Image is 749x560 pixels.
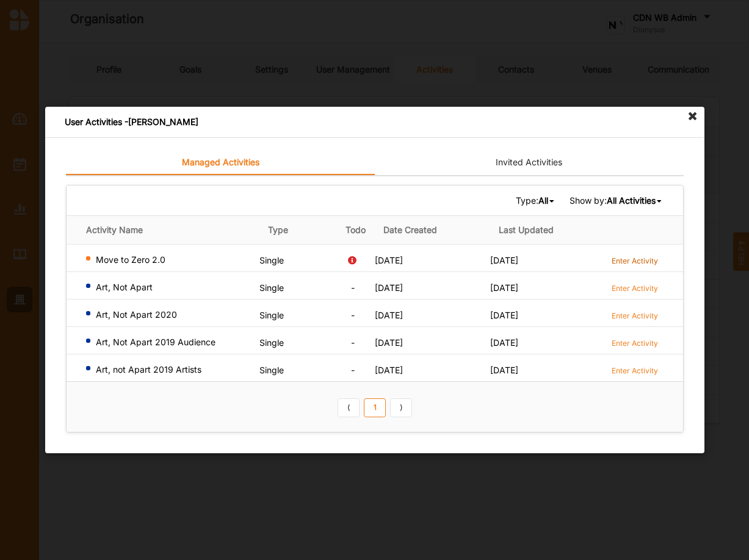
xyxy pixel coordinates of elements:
span: - [351,337,355,348]
th: Activity Name [67,215,259,244]
div: Move to Zero 2.0 [86,254,255,265]
span: [DATE] [490,337,518,348]
span: Single [259,337,283,348]
span: - [351,282,355,293]
a: Invited Activities [375,151,684,175]
span: Single [259,255,283,265]
span: [DATE] [375,365,403,375]
th: Date Created [375,215,490,244]
label: Enter Activity [611,311,657,321]
label: Enter Activity [611,256,657,266]
span: - [351,365,355,375]
a: Enter Activity [611,282,657,293]
div: User Activities - [PERSON_NAME] [45,107,704,138]
div: Art, Not Apart [86,282,255,293]
th: Last Updated [490,215,606,244]
th: Type [259,215,336,244]
span: [DATE] [375,337,403,348]
label: Enter Activity [611,283,657,293]
span: Type: [515,195,555,206]
div: Art, Not Apart 2019 Audience [86,337,255,348]
div: Art, not Apart 2019 Artists [86,364,255,375]
a: Next item [390,398,412,417]
label: Enter Activity [611,365,657,376]
div: Pagination Navigation [335,397,414,417]
th: Todo [336,215,374,244]
span: Single [259,365,283,375]
span: Single [259,282,283,293]
a: Managed Activities [66,151,375,175]
span: [DATE] [490,255,518,265]
a: Enter Activity [611,254,657,266]
span: Show by: [569,195,663,206]
label: Enter Activity [611,338,657,348]
a: Enter Activity [611,337,657,348]
b: All [538,195,548,206]
a: Enter Activity [611,364,657,376]
a: Previous item [338,398,360,417]
span: [DATE] [375,282,403,293]
a: Enter Activity [611,309,657,321]
span: Single [259,310,283,320]
span: [DATE] [375,310,403,320]
span: - [351,310,355,320]
a: 1 [364,398,386,417]
span: [DATE] [375,255,403,265]
span: [DATE] [490,365,518,375]
b: All Activities [606,195,655,206]
span: [DATE] [490,282,518,293]
span: [DATE] [490,310,518,320]
div: Art, Not Apart 2020 [86,309,255,320]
